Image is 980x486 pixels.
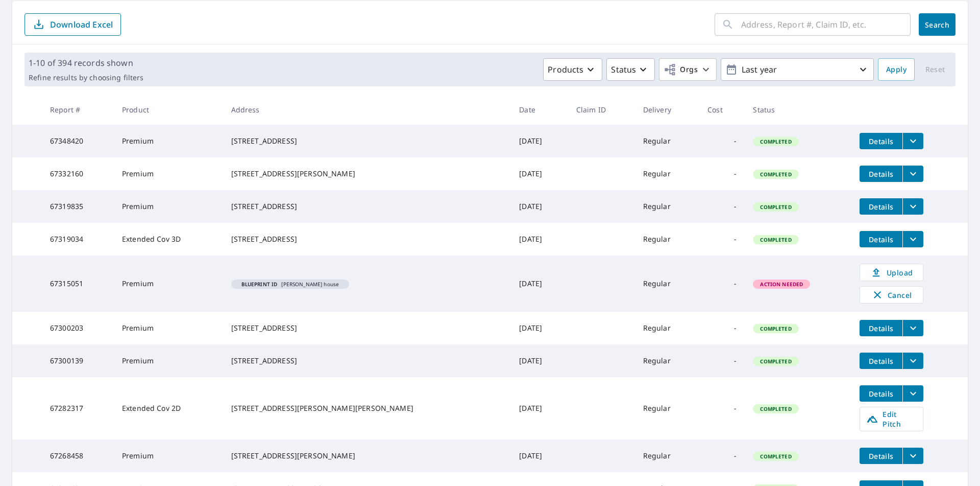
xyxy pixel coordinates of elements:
td: Regular [635,344,699,377]
td: Premium [114,312,223,344]
td: Regular [635,439,699,472]
td: 67348420 [42,125,114,157]
button: Status [606,58,655,81]
button: detailsBtn-67268458 [860,448,902,464]
td: - [699,312,745,344]
p: Download Excel [50,19,113,30]
span: Completed [754,171,797,178]
span: Completed [754,453,797,460]
td: [DATE] [511,157,568,190]
span: Details [866,136,896,146]
td: [DATE] [511,256,568,312]
td: 67332160 [42,157,114,190]
button: detailsBtn-67282317 [860,385,902,402]
button: filesDropdownBtn-67300139 [902,353,923,369]
td: Premium [114,439,223,472]
span: Details [866,202,896,212]
div: [STREET_ADDRESS][PERSON_NAME] [231,451,503,461]
button: detailsBtn-67319034 [860,231,902,247]
p: Products [548,63,583,76]
span: Details [866,451,896,461]
p: Last year [738,61,857,79]
td: Premium [114,125,223,157]
td: 67319034 [42,223,114,256]
td: Regular [635,125,699,157]
span: Action Needed [754,281,809,288]
td: [DATE] [511,344,568,377]
button: Search [919,13,955,36]
span: Completed [754,138,797,145]
button: filesDropdownBtn-67300203 [902,320,923,336]
button: filesDropdownBtn-67348420 [902,133,923,149]
button: detailsBtn-67300203 [860,320,902,336]
td: Regular [635,312,699,344]
div: [STREET_ADDRESS] [231,234,503,244]
td: Regular [635,190,699,223]
button: Cancel [860,286,923,304]
p: Status [611,63,636,76]
span: Details [866,356,896,366]
td: - [699,223,745,256]
th: Claim ID [568,95,635,125]
span: Completed [754,405,797,412]
span: Details [866,323,896,333]
div: [STREET_ADDRESS] [231,201,503,212]
span: Search [927,20,947,30]
td: 67268458 [42,439,114,472]
td: Regular [635,377,699,439]
button: Download Excel [24,13,121,36]
td: Premium [114,344,223,377]
td: Premium [114,190,223,223]
button: filesDropdownBtn-67282317 [902,385,923,402]
th: Address [223,95,511,125]
span: Completed [754,203,797,211]
td: - [699,256,745,312]
p: Refine results by choosing filters [29,73,143,82]
button: filesDropdownBtn-67268458 [902,448,923,464]
td: Extended Cov 3D [114,223,223,256]
span: Orgs [664,63,698,76]
th: Delivery [635,95,699,125]
div: [STREET_ADDRESS][PERSON_NAME] [231,169,503,179]
td: Regular [635,256,699,312]
button: Apply [878,58,915,81]
button: Products [543,58,602,81]
td: Regular [635,223,699,256]
button: Orgs [659,58,717,81]
th: Date [511,95,568,125]
span: Apply [886,63,906,76]
span: Details [866,169,896,179]
td: - [699,157,745,190]
input: Address, Report #, Claim ID, etc. [741,10,911,39]
button: Last year [721,58,874,81]
button: detailsBtn-67348420 [860,133,902,149]
div: [STREET_ADDRESS] [231,136,503,146]
th: Status [745,95,851,125]
td: - [699,439,745,472]
td: Premium [114,256,223,312]
span: [PERSON_NAME] house [235,282,346,287]
em: Blueprint ID [241,282,278,287]
td: [DATE] [511,125,568,157]
td: Extended Cov 2D [114,377,223,439]
th: Cost [699,95,745,125]
td: 67319835 [42,190,114,223]
td: - [699,125,745,157]
td: Regular [635,157,699,190]
button: filesDropdownBtn-67319034 [902,231,923,247]
p: 1-10 of 394 records shown [29,57,143,69]
td: [DATE] [511,312,568,344]
td: [DATE] [511,439,568,472]
td: 67300203 [42,312,114,344]
td: [DATE] [511,190,568,223]
span: Details [866,235,896,244]
td: 67315051 [42,256,114,312]
th: Report # [42,95,114,125]
span: Completed [754,325,797,332]
th: Product [114,95,223,125]
div: [STREET_ADDRESS][PERSON_NAME][PERSON_NAME] [231,403,503,413]
a: Edit Pitch [860,407,923,431]
td: 67300139 [42,344,114,377]
td: 67282317 [42,377,114,439]
span: Details [866,389,896,399]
